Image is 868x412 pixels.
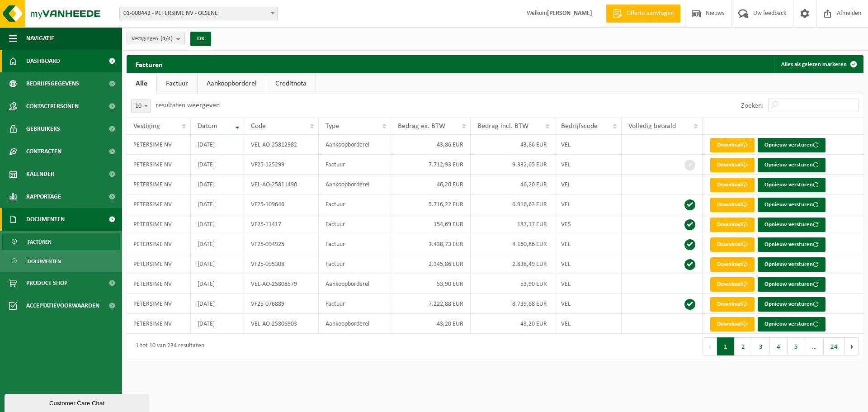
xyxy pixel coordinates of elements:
td: [DATE] [191,254,245,274]
td: PETERSIME NV [127,194,191,214]
td: PETERSIME NV [127,294,191,314]
td: 7.222,88 EUR [391,294,471,314]
td: VEL [554,274,622,294]
td: Factuur [319,214,391,234]
td: 9.332,65 EUR [471,155,554,175]
span: … [805,337,824,355]
td: [DATE] [191,294,245,314]
td: VF25-094925 [244,234,319,254]
td: 5.716,22 EUR [391,194,471,214]
button: Opnieuw versturen [758,138,826,152]
a: Facturen [2,233,120,250]
a: Download [710,218,755,232]
td: VEL [554,135,622,155]
span: Facturen [28,233,52,251]
td: PETERSIME NV [127,274,191,294]
td: 2.345,86 EUR [391,254,471,274]
span: Acceptatievoorwaarden [26,294,99,317]
button: Next [845,337,859,355]
td: PETERSIME NV [127,314,191,334]
span: Dashboard [26,50,60,72]
a: Download [710,158,755,172]
button: 3 [752,337,770,355]
div: 1 tot 10 van 234 resultaten [131,338,204,355]
td: PETERSIME NV [127,234,191,254]
td: [DATE] [191,155,245,175]
td: 53,90 EUR [471,274,554,294]
td: VEL-AO-25811490 [244,175,319,194]
td: VF25-11417 [244,214,319,234]
a: Aankoopborderel [198,73,266,94]
span: Type [325,123,339,130]
td: PETERSIME NV [127,254,191,274]
td: VEL [554,175,622,194]
span: Documenten [26,208,65,231]
td: 7.712,93 EUR [391,155,471,175]
button: 4 [770,337,788,355]
iframe: chat widget [5,392,151,412]
td: Aankoopborderel [319,274,391,294]
button: Opnieuw versturen [758,178,826,192]
span: Vestiging [133,123,160,130]
td: VF25-109646 [244,194,319,214]
span: 01-000442 - PETERSIME NV - OLSENE [120,7,277,20]
button: 1 [717,337,735,355]
td: 2.838,49 EUR [471,254,554,274]
button: Opnieuw versturen [758,317,826,331]
label: resultaten weergeven [156,102,220,109]
td: 3.438,73 EUR [391,234,471,254]
a: Documenten [2,252,120,270]
span: Volledig betaald [628,123,676,130]
td: 43,86 EUR [471,135,554,155]
td: PETERSIME NV [127,155,191,175]
span: Bedrag ex. BTW [398,123,445,130]
td: [DATE] [191,314,245,334]
span: 10 [132,100,151,113]
td: Aankoopborderel [319,314,391,334]
td: [DATE] [191,135,245,155]
span: Contactpersonen [26,95,79,118]
span: Contracten [26,140,61,163]
button: Alles als gelezen markeren [774,55,863,73]
button: Opnieuw versturen [758,257,826,272]
button: Opnieuw versturen [758,198,826,212]
a: Alle [127,73,156,94]
span: Product Shop [26,272,67,294]
td: Factuur [319,194,391,214]
td: [DATE] [191,175,245,194]
a: Download [710,317,755,331]
span: Bedrijfscode [561,123,598,130]
strong: [PERSON_NAME] [547,10,592,17]
span: 01-000442 - PETERSIME NV - OLSENE [119,7,278,20]
td: VES [554,214,622,234]
td: Factuur [319,294,391,314]
td: 46,20 EUR [471,175,554,194]
td: VF25-095308 [244,254,319,274]
button: 24 [824,337,845,355]
td: 43,86 EUR [391,135,471,155]
td: Aankoopborderel [319,175,391,194]
td: VEL [554,194,622,214]
span: Vestigingen [132,32,173,46]
span: 10 [131,99,151,113]
span: Navigatie [26,27,54,50]
td: [DATE] [191,214,245,234]
label: Zoeken: [741,102,764,109]
td: 43,20 EUR [471,314,554,334]
button: 5 [788,337,805,355]
span: Bedrag incl. BTW [477,123,528,130]
td: Factuur [319,234,391,254]
a: Factuur [157,73,197,94]
td: PETERSIME NV [127,175,191,194]
button: Opnieuw versturen [758,158,826,172]
td: VEL [554,155,622,175]
td: VEL-AO-25806903 [244,314,319,334]
td: VF25-125299 [244,155,319,175]
span: Gebruikers [26,118,60,140]
td: VEL [554,314,622,334]
button: Previous [703,337,717,355]
td: 46,20 EUR [391,175,471,194]
a: Download [710,297,755,312]
a: Download [710,198,755,212]
h2: Facturen [127,55,172,73]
